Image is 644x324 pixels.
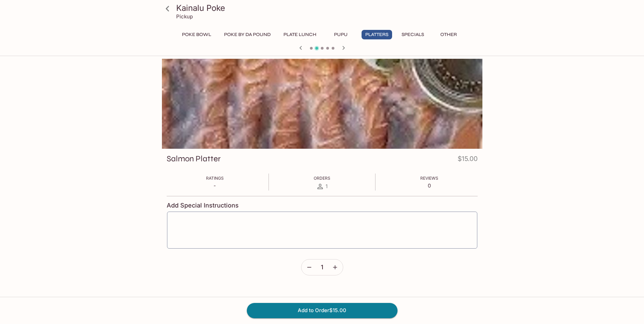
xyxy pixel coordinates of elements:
[314,176,330,181] span: Orders
[167,154,221,164] h3: Salmon Platter
[326,183,328,190] span: 1
[220,30,274,39] button: Poke By Da Pound
[176,3,480,13] h3: Kainalu Poke
[206,176,224,181] span: Ratings
[176,13,193,20] p: Pickup
[321,264,323,271] span: 1
[247,303,398,318] button: Add to Order$15.00
[434,30,464,39] button: Other
[458,154,478,167] h4: $15.00
[420,182,438,189] p: 0
[206,182,224,189] p: -
[420,176,438,181] span: Reviews
[398,30,428,39] button: Specials
[178,30,215,39] button: Poke Bowl
[167,202,478,209] h4: Add Special Instructions
[362,30,392,39] button: Platters
[280,30,320,39] button: Plate Lunch
[326,30,356,39] button: Pupu
[162,59,482,149] div: Salmon Platter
